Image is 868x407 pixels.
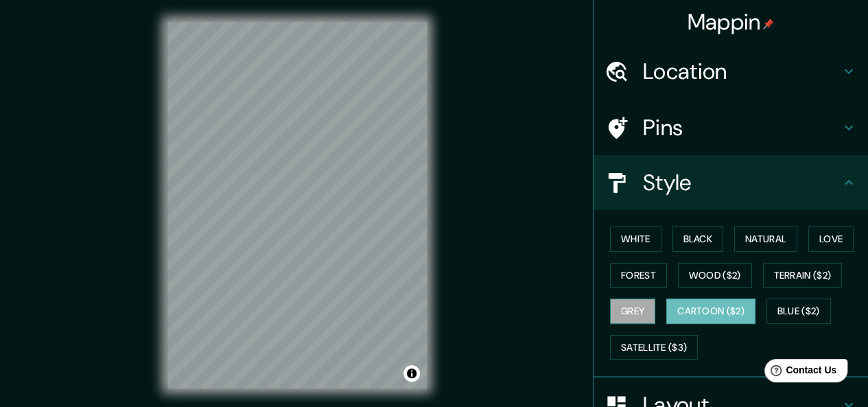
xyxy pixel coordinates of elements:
[594,155,868,210] div: Style
[643,169,841,196] h4: Style
[610,226,661,252] button: White
[167,22,427,388] canvas: Map
[672,226,724,252] button: Black
[594,44,868,99] div: Location
[678,263,752,288] button: Wood ($2)
[643,114,841,141] h4: Pins
[610,263,667,288] button: Forest
[808,226,854,252] button: Love
[746,353,853,392] iframe: Help widget launcher
[763,263,843,288] button: Terrain ($2)
[688,8,775,36] h4: Mappin
[734,226,797,252] button: Natural
[763,19,774,30] img: pin-icon.png
[403,365,420,382] button: Toggle attribution
[766,299,831,324] button: Blue ($2)
[610,335,698,360] button: Satellite ($3)
[594,100,868,155] div: Pins
[666,299,755,324] button: Cartoon ($2)
[643,58,841,85] h4: Location
[610,299,655,324] button: Grey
